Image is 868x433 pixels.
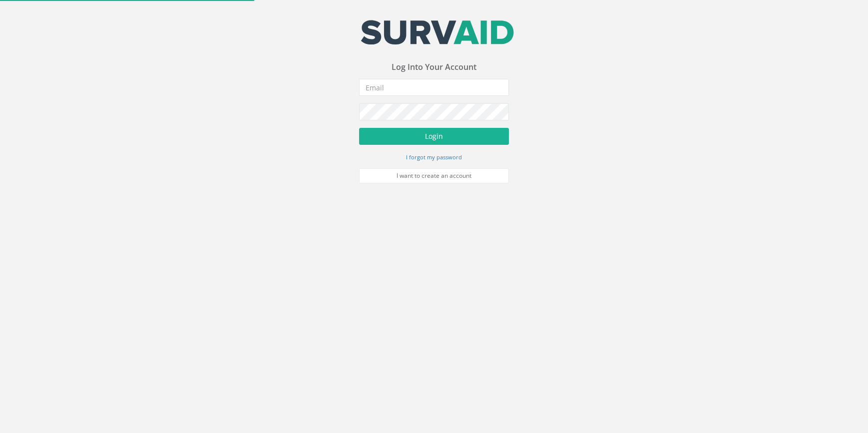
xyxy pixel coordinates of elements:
button: Login [359,128,509,145]
small: I forgot my password [406,153,462,161]
h3: Log Into Your Account [359,63,509,72]
input: Email [359,79,509,96]
a: I want to create an account [359,168,509,183]
a: I forgot my password [406,152,462,161]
